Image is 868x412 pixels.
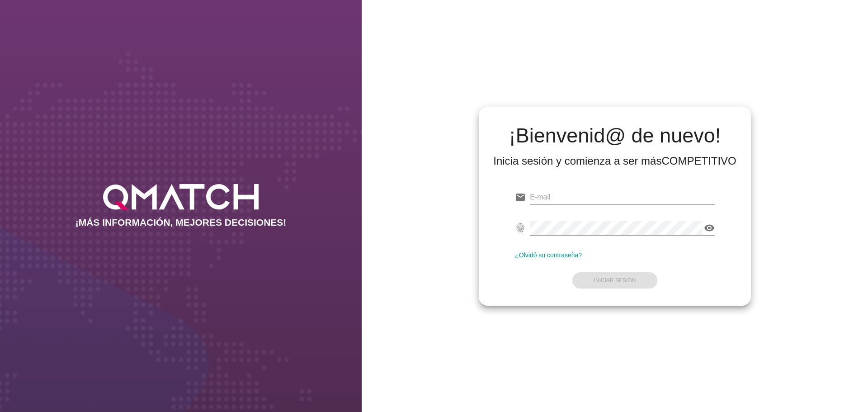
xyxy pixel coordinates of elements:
[515,192,526,203] i: email
[530,190,715,204] input: E-mail
[515,251,582,259] a: ¿Olvidó su contraseña?
[704,223,715,233] i: visibility
[515,223,526,233] i: fingerprint
[493,125,736,147] h2: ¡Bienvenid@ de nuevo!
[661,155,736,167] strong: COMPETITIVO
[75,217,287,228] h2: ¡MÁS INFORMACIÓN, MEJORES DECISIONES!
[493,154,736,168] div: Inicia sesión y comienza a ser más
